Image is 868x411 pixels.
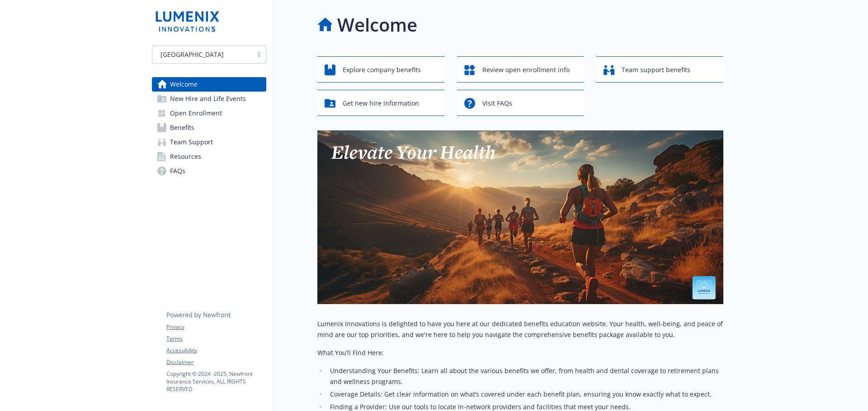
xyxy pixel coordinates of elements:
a: FAQs [152,164,266,178]
span: Open Enrollment [170,106,222,120]
span: New Hire and Life Events [170,92,246,106]
a: Team Support [152,135,266,149]
span: Welcome [170,77,198,92]
span: Get new hire information [343,95,419,112]
a: Resources [152,149,266,164]
a: Benefits [152,120,266,135]
span: Explore company benefits [343,61,421,79]
span: Team support benefits [622,61,690,79]
button: Team support benefits [596,56,723,83]
a: Privacy [166,323,266,331]
span: Team Support [170,135,213,149]
a: Open Enrollment [152,106,266,120]
span: Visit FAQs [482,95,512,112]
a: Disclaimer [166,358,266,366]
img: overview page banner [317,130,723,304]
p: Lumenix Innovations is delighted to have you here at our dedicated benefits education website. Yo... [317,319,723,340]
button: Review open enrollment info [457,56,584,83]
li: Understanding Your Benefits: Learn all about the various benefits we offer, from health and denta... [327,365,723,387]
button: Visit FAQs [457,90,584,116]
a: New Hire and Life Events [152,92,266,106]
h1: Welcome [337,11,417,38]
span: [GEOGRAPHIC_DATA] [157,50,248,59]
span: [GEOGRAPHIC_DATA] [160,50,224,59]
span: Resources [170,149,201,164]
p: Copyright © 2024 - 2025 , Newfront Insurance Services, ALL RIGHTS RESERVED [166,370,266,393]
span: FAQs [170,164,185,178]
p: What You’ll Find Here: [317,347,723,358]
li: Coverage Details: Get clear information on what’s covered under each benefit plan, ensuring you k... [327,389,723,400]
a: Terms [166,335,266,343]
button: Explore company benefits [317,56,444,83]
a: Accessibility [166,346,266,355]
a: Welcome [152,77,266,92]
button: Get new hire information [317,90,444,116]
span: Benefits [170,120,194,135]
span: Review open enrollment info [482,61,570,79]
